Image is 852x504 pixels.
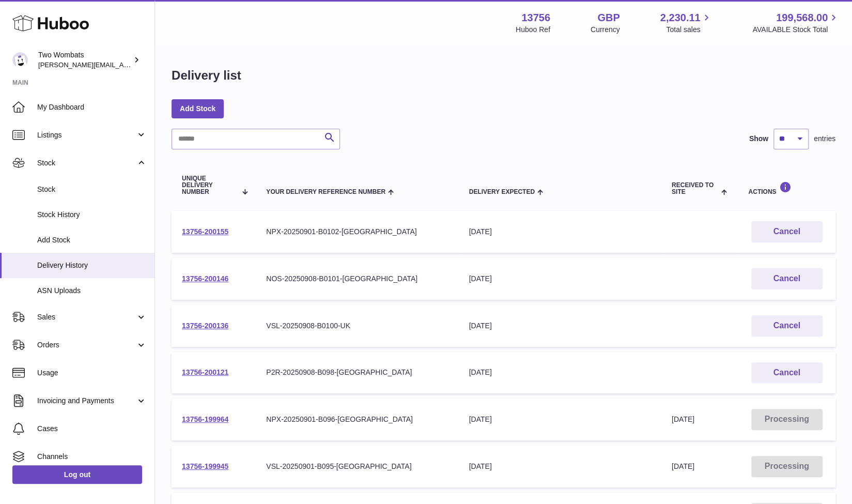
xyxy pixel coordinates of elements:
span: [PERSON_NAME][EMAIL_ADDRESS][PERSON_NAME][DOMAIN_NAME] [38,60,262,69]
span: AVAILABLE Stock Total [752,25,840,35]
div: [DATE] [469,415,651,424]
span: Cases [37,424,147,434]
button: Cancel [751,362,823,384]
div: [DATE] [469,368,651,377]
span: Listings [37,130,136,140]
span: 199,568.00 [776,11,828,25]
span: Orders [37,340,136,350]
span: Stock [37,185,147,194]
a: 13756-200146 [182,274,228,283]
button: Cancel [751,315,823,337]
span: Sales [37,312,136,322]
img: philip.carroll@twowombats.com [12,52,28,68]
span: entries [814,134,835,144]
span: Delivery History [37,261,147,270]
div: [DATE] [469,462,651,471]
span: My Dashboard [37,102,147,112]
label: Show [749,134,768,144]
span: Invoicing and Payments [37,396,136,406]
div: Two Wombats [38,50,131,70]
div: VSL-20250908-B0100-UK [266,321,448,331]
span: Add Stock [37,235,147,245]
strong: GBP [597,11,619,25]
span: Total sales [666,25,712,35]
span: Usage [37,368,147,378]
h1: Delivery list [172,67,241,84]
span: Stock History [37,210,147,220]
div: [DATE] [469,321,651,331]
span: Delivery Expected [469,189,535,195]
span: Unique Delivery Number [182,175,237,196]
a: Log out [12,465,142,484]
strong: 13756 [521,11,550,25]
div: NPX-20250901-B0102-[GEOGRAPHIC_DATA] [266,227,448,237]
span: [DATE] [672,462,694,470]
span: 2,230.11 [660,11,701,25]
button: Cancel [751,221,823,242]
a: 199,568.00 AVAILABLE Stock Total [752,11,840,35]
span: Channels [37,452,147,462]
div: Currency [591,25,620,35]
div: NOS-20250908-B0101-[GEOGRAPHIC_DATA] [266,274,448,284]
a: 13756-200136 [182,322,228,330]
a: 13756-199964 [182,415,228,423]
span: Your Delivery Reference Number [266,189,385,195]
a: 13756-200121 [182,368,228,376]
div: VSL-20250901-B095-[GEOGRAPHIC_DATA] [266,462,448,471]
button: Cancel [751,268,823,289]
span: ASN Uploads [37,286,147,296]
a: 2,230.11 Total sales [660,11,712,35]
a: Add Stock [172,99,224,118]
div: [DATE] [469,274,651,284]
span: Received to Site [672,182,719,195]
div: NPX-20250901-B096-[GEOGRAPHIC_DATA] [266,415,448,424]
div: [DATE] [469,227,651,237]
div: Huboo Ref [516,25,550,35]
a: 13756-200155 [182,227,228,236]
span: Stock [37,158,136,168]
div: P2R-20250908-B098-[GEOGRAPHIC_DATA] [266,368,448,377]
span: [DATE] [672,415,694,423]
div: Actions [748,181,825,195]
a: 13756-199945 [182,462,228,470]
